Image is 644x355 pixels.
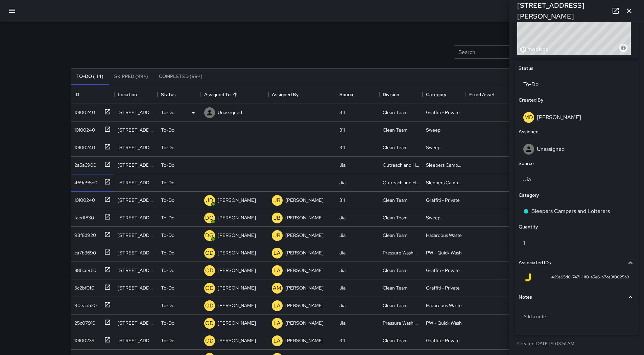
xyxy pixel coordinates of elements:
[161,214,174,221] p: To-Do
[426,302,462,309] div: Hazardous Waste
[285,232,324,239] p: [PERSON_NAME]
[72,299,97,309] div: 90eab520
[72,264,96,274] div: 886ce960
[426,127,440,133] div: Sweep
[339,337,345,344] div: 311
[339,284,345,291] div: Jia
[74,85,79,104] div: ID
[339,85,355,104] div: Source
[218,320,256,326] p: [PERSON_NAME]
[285,284,324,291] p: [PERSON_NAME]
[383,267,408,274] div: Clean Team
[383,214,408,221] div: Clean Team
[71,69,109,85] button: To-Do (114)
[218,197,256,203] p: [PERSON_NAME]
[383,320,419,326] div: Pressure Washing
[218,214,256,221] p: [PERSON_NAME]
[339,197,345,203] div: 311
[161,232,174,239] p: To-Do
[205,319,214,327] p: OD
[285,267,324,274] p: [PERSON_NAME]
[339,232,345,239] div: Jia
[118,162,154,168] div: 690 Van Ness Avenue
[218,337,256,344] p: [PERSON_NAME]
[339,302,345,309] div: Jia
[285,337,324,344] p: [PERSON_NAME]
[118,214,154,221] div: 400 Mcallister Street
[114,85,158,104] div: Location
[118,267,154,274] div: 392 Fulton Street
[426,337,460,344] div: Graffiti - Private
[72,106,95,116] div: 10100240
[72,124,95,133] div: 10100240
[161,249,174,256] p: To-Do
[383,284,408,291] div: Clean Team
[72,194,95,203] div: 10100240
[161,127,174,133] p: To-Do
[118,197,154,203] div: 540 Mcallister Street
[72,282,94,291] div: 5c2bf0f0
[118,127,154,133] div: 530 Mcallister Street
[72,229,96,239] div: 93f8d920
[118,232,154,239] div: 87 Mcallister Street
[285,197,324,203] p: [PERSON_NAME]
[218,232,256,239] p: [PERSON_NAME]
[273,214,281,222] p: JB
[231,90,240,99] button: Sort
[466,85,509,104] div: Fixed Asset
[273,196,281,204] p: JB
[426,179,462,186] div: Sleepers Campers and Loiterers
[218,284,256,291] p: [PERSON_NAME]
[218,109,242,116] p: Unassigned
[339,127,345,133] div: 311
[339,179,345,186] div: Jia
[118,284,154,291] div: 540 Mcallister Street
[161,337,174,344] p: To-Do
[118,144,154,151] div: 590 Van Ness Avenue
[426,320,462,326] div: PW - Quick Wash
[426,197,460,203] div: Graffiti - Private
[383,197,408,203] div: Clean Team
[118,109,154,116] div: 530 Mcallister Street
[109,69,153,85] button: Skipped (99+)
[273,302,281,310] p: LA
[285,214,324,221] p: [PERSON_NAME]
[71,85,114,104] div: ID
[205,214,214,222] p: DG
[426,249,462,256] div: PW - Quick Wash
[205,284,214,292] p: OD
[273,337,281,345] p: LA
[201,85,268,104] div: Assigned To
[426,162,462,168] div: Sleepers Campers and Loiterers
[72,212,94,221] div: faedf830
[72,141,95,151] div: 10100240
[158,85,201,104] div: Status
[426,109,460,116] div: Graffiti - Private
[118,249,154,256] div: 1510 Market Street
[205,231,214,240] p: DG
[383,127,408,133] div: Clean Team
[383,337,408,344] div: Clean Team
[339,162,345,168] div: Jia
[383,232,408,239] div: Clean Team
[339,214,345,221] div: Jia
[273,249,281,257] p: LA
[118,320,154,326] div: 679 Golden Gate Avenue
[118,85,137,104] div: Location
[204,85,231,104] div: Assigned To
[339,109,345,116] div: 311
[383,85,399,104] div: Division
[273,284,281,292] p: AM
[72,334,95,344] div: 10100239
[72,317,95,326] div: 25c07910
[379,85,423,104] div: Division
[339,320,345,326] div: Jia
[218,249,256,256] p: [PERSON_NAME]
[206,196,213,204] p: JD
[469,85,495,104] div: Fixed Asset
[285,302,324,309] p: [PERSON_NAME]
[205,337,214,345] p: OD
[426,267,460,274] div: Graffiti - Private
[72,159,96,168] div: 2a5a6900
[161,162,174,168] p: To-Do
